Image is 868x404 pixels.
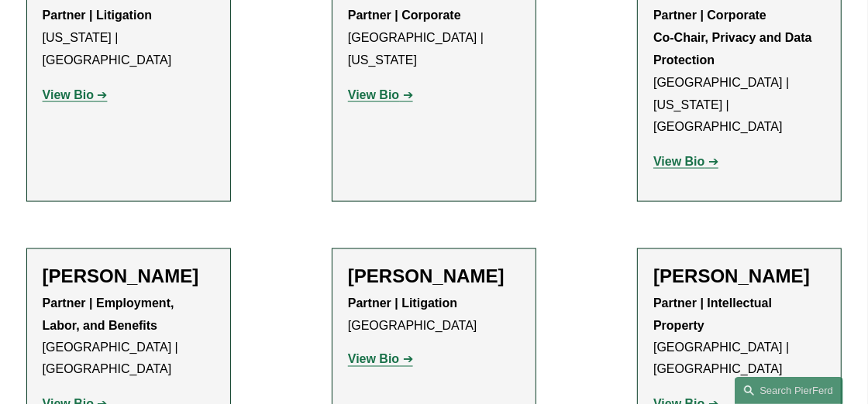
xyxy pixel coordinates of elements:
[43,265,215,287] h2: [PERSON_NAME]
[348,353,399,366] strong: View Bio
[653,296,775,332] strong: Partner | Intellectual Property
[653,265,825,287] h2: [PERSON_NAME]
[43,5,215,71] p: [US_STATE] | [GEOGRAPHIC_DATA]
[348,296,457,310] strong: Partner | Litigation
[653,293,825,382] p: [GEOGRAPHIC_DATA] | [GEOGRAPHIC_DATA]
[653,155,718,168] a: View Bio
[653,5,825,139] p: [GEOGRAPHIC_DATA] | [US_STATE] | [GEOGRAPHIC_DATA]
[348,293,520,337] p: [GEOGRAPHIC_DATA]
[43,293,215,382] p: [GEOGRAPHIC_DATA] | [GEOGRAPHIC_DATA]
[348,5,520,71] p: [GEOGRAPHIC_DATA] | [US_STATE]
[348,88,399,101] strong: View Bio
[348,265,520,287] h2: [PERSON_NAME]
[348,9,461,22] strong: Partner | Corporate
[348,88,413,101] a: View Bio
[653,155,704,168] strong: View Bio
[43,88,94,101] strong: View Bio
[348,353,413,366] a: View Bio
[43,88,108,101] a: View Bio
[653,9,815,67] strong: Partner | Corporate Co-Chair, Privacy and Data Protection
[43,9,152,22] strong: Partner | Litigation
[735,377,843,404] a: Search this site
[43,296,177,332] strong: Partner | Employment, Labor, and Benefits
